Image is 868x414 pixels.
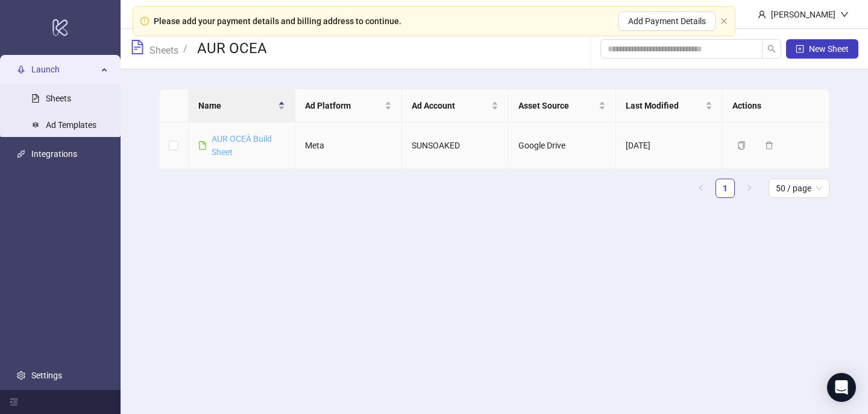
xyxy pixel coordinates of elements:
[616,123,723,169] td: [DATE]
[212,134,272,157] a: AUR OCEÀ Build Sheet
[616,89,723,123] th: Last Modified
[154,14,401,28] div: Please add your payment details and billing address to continue.
[769,179,829,198] div: Page Size
[809,44,849,54] span: New Sheet
[198,141,207,150] span: file
[715,179,735,198] li: 1
[765,141,773,150] span: delete
[723,89,829,123] th: Actions
[198,99,275,112] span: Name
[183,39,187,59] li: /
[716,179,734,197] a: 1
[628,16,706,26] span: Add Payment Details
[46,94,71,103] a: Sheets
[697,184,705,191] span: left
[130,40,145,54] span: file-text
[147,43,181,56] a: Sheets
[776,179,822,197] span: 50 / page
[10,398,18,406] span: menu-fold
[720,18,728,25] span: close
[840,10,849,19] span: down
[31,149,77,159] a: Integrations
[295,123,402,169] td: Meta
[618,11,715,31] button: Add Payment Details
[46,120,96,130] a: Ad Templates
[767,45,776,53] span: search
[766,8,840,21] div: [PERSON_NAME]
[518,99,596,112] span: Asset Source
[746,184,753,191] span: right
[626,99,703,112] span: Last Modified
[402,89,509,123] th: Ad Account
[691,179,711,198] button: left
[140,17,149,25] span: exclamation-circle
[827,373,856,402] div: Open Intercom Messenger
[796,45,804,53] span: plus-square
[737,141,746,150] span: copy
[786,39,858,59] button: New Sheet
[17,65,25,74] span: rocket
[402,123,509,169] td: SUNSOAKED
[31,371,62,380] a: Settings
[509,89,615,123] th: Asset Source
[412,99,489,112] span: Ad Account
[720,18,728,25] button: close
[691,179,711,198] li: Previous Page
[189,89,295,123] th: Name
[31,57,98,81] span: Launch
[197,39,267,59] h3: AUR OCEA
[295,89,402,123] th: Ad Platform
[305,99,382,112] span: Ad Platform
[740,179,759,198] li: Next Page
[758,10,766,19] span: user
[740,179,759,198] button: right
[509,123,615,169] td: Google Drive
